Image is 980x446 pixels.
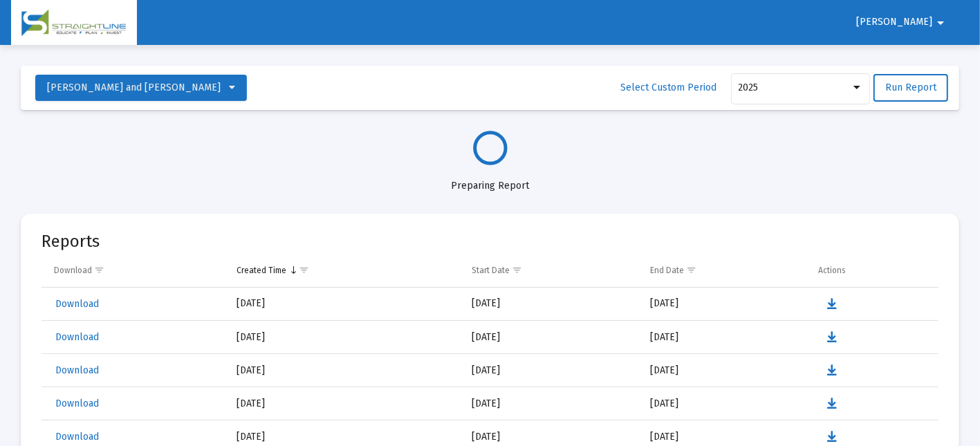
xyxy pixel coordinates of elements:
[47,82,221,93] span: [PERSON_NAME] and [PERSON_NAME]
[640,288,808,321] td: [DATE]
[237,397,452,411] div: [DATE]
[55,298,99,310] span: Download
[808,254,939,287] td: Column Actions
[35,75,247,101] button: [PERSON_NAME] and [PERSON_NAME]
[21,9,127,37] img: Dashboard
[55,364,99,376] span: Download
[640,354,808,387] td: [DATE]
[41,234,100,248] mat-card-title: Reports
[932,9,949,37] mat-icon: arrow_drop_down
[640,321,808,354] td: [DATE]
[55,331,99,343] span: Download
[739,82,759,93] span: 2025
[299,265,309,275] span: Show filter options for column 'Created Time'
[227,254,461,287] td: Column Created Time
[41,254,228,287] td: Column Download
[462,354,641,387] td: [DATE]
[237,265,286,276] div: Created Time
[462,288,641,321] td: [DATE]
[462,321,641,354] td: [DATE]
[686,265,696,275] span: Show filter options for column 'End Date'
[640,254,808,287] td: Column End Date
[840,8,965,36] button: [PERSON_NAME]
[856,17,932,28] span: [PERSON_NAME]
[640,387,808,420] td: [DATE]
[55,398,99,409] span: Download
[620,82,716,93] span: Select Custom Period
[21,165,959,193] div: Preparing Report
[237,297,452,310] div: [DATE]
[650,265,684,276] div: End Date
[237,331,452,344] div: [DATE]
[54,265,92,276] div: Download
[94,265,104,275] span: Show filter options for column 'Download'
[462,387,641,420] td: [DATE]
[512,265,522,275] span: Show filter options for column 'Start Date'
[818,265,846,276] div: Actions
[237,364,452,378] div: [DATE]
[237,430,452,444] div: [DATE]
[55,431,99,443] span: Download
[472,265,510,276] div: Start Date
[885,82,936,93] span: Run Report
[873,74,948,102] button: Run Report
[462,254,641,287] td: Column Start Date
